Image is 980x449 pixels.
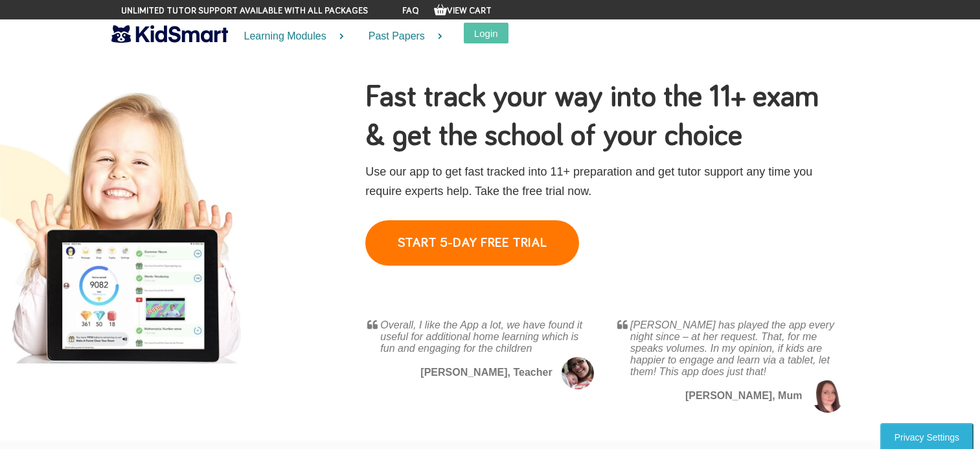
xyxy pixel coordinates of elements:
img: Awesome, 5 star, KidSmart app reviews from whatmummythinks [367,319,378,330]
span: Unlimited tutor support available with all packages [121,5,368,17]
img: Awesome, 5 star, KidSmart app reviews from mothergeek [617,319,628,330]
p: Use our app to get fast tracked into 11+ preparation and get tutor support any time you require e... [365,162,846,201]
b: [PERSON_NAME], Mum [685,390,802,401]
a: Past Papers [352,19,451,54]
i: [PERSON_NAME] has played the app every night since – at her request. That, for me speaks volumes.... [630,319,834,377]
img: Your items in the shopping basket [434,3,447,16]
b: [PERSON_NAME], Teacher [420,367,552,378]
img: Great reviews from mums on the 11 plus questions app [562,357,594,389]
h1: Fast track your way into the 11+ exam & get the school of your choice [365,78,846,155]
img: KidSmart logo [111,23,228,45]
a: View Cart [434,6,492,16]
button: Login [464,23,508,43]
img: Great reviews from mums on the 11 plus questions app [812,380,844,413]
a: FAQ [402,6,419,16]
i: Overall, I like the App a lot, we have found it useful for additional home learning which is fun ... [380,319,582,354]
a: Learning Modules [228,19,352,54]
a: START 5-DAY FREE TRIAL [365,220,579,266]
